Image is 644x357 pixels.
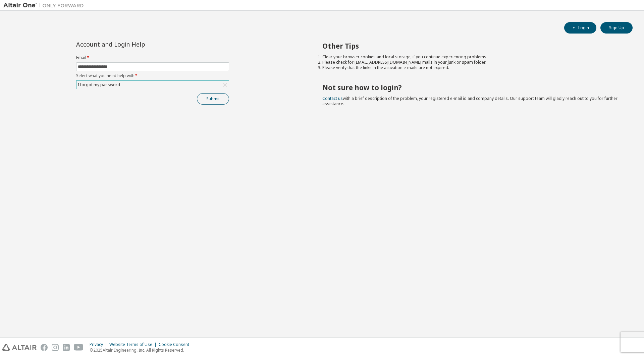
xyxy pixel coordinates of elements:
[74,344,84,351] img: youtube.svg
[322,96,618,107] span: with a brief description of the problem, your registered e-mail id and company details. Our suppo...
[322,96,343,101] a: Contact us
[76,73,229,78] label: Select what you need help with
[76,42,199,47] div: Account and Login Help
[76,81,229,89] div: I forgot my password
[600,22,633,34] button: Sign Up
[197,93,229,105] button: Submit
[41,344,48,351] img: facebook.svg
[109,342,159,347] div: Website Terms of Use
[322,54,621,60] li: Clear your browser cookies and local storage, if you continue experiencing problems.
[3,2,87,9] img: Altair One
[322,83,621,92] h2: Not sure how to login?
[63,344,70,351] img: linkedin.svg
[2,344,37,351] img: altair_logo.svg
[76,55,229,60] label: Email
[77,81,121,88] div: I forgot my password
[564,22,596,34] button: Login
[322,42,621,50] h2: Other Tips
[159,342,193,347] div: Cookie Consent
[52,344,59,351] img: instagram.svg
[90,342,109,347] div: Privacy
[322,65,621,70] li: Please verify that the links in the activation e-mails are not expired.
[90,347,193,353] p: © 2025 Altair Engineering, Inc. All Rights Reserved.
[322,60,621,65] li: Please check for [EMAIL_ADDRESS][DOMAIN_NAME] mails in your junk or spam folder.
